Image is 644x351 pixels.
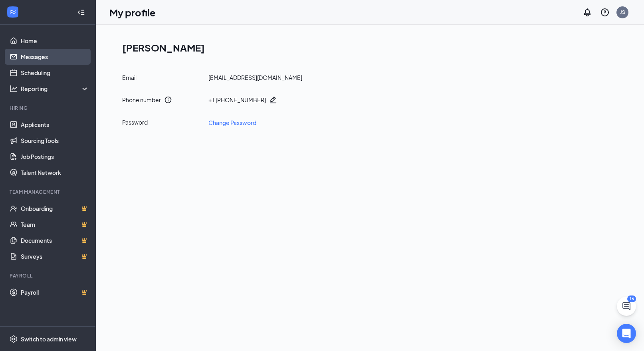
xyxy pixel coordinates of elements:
[21,284,89,300] a: PayrollCrown
[109,6,156,19] h1: My profile
[21,165,89,180] a: Talent Network
[122,73,202,81] div: Email
[122,118,202,127] div: Password
[10,85,18,93] svg: Analysis
[10,335,18,343] svg: Settings
[21,85,89,93] div: Reporting
[10,105,87,111] div: Hiring
[122,96,161,104] div: Phone number
[617,297,636,316] button: ChatActive
[617,324,636,343] div: Open Intercom Messenger
[21,149,89,165] a: Job Postings
[21,200,89,216] a: OnboardingCrown
[21,117,89,133] a: Applicants
[622,301,631,311] svg: ChatActive
[269,96,277,104] svg: Pencil
[9,8,17,16] svg: WorkstreamLogo
[10,188,87,195] div: Team Management
[21,49,89,65] a: Messages
[21,65,89,81] a: Scheduling
[21,335,77,343] div: Switch to admin view
[208,118,256,127] a: Change Password
[21,248,89,264] a: SurveysCrown
[77,8,85,16] svg: Collapse
[164,96,172,104] svg: Info
[10,272,87,279] div: Payroll
[21,232,89,248] a: DocumentsCrown
[208,96,266,104] div: + 1 [PHONE_NUMBER]
[208,73,302,81] div: [EMAIL_ADDRESS][DOMAIN_NAME]
[21,133,89,149] a: Sourcing Tools
[583,8,592,17] svg: Notifications
[122,41,624,54] h1: [PERSON_NAME]
[620,9,625,16] div: JS
[21,216,89,232] a: TeamCrown
[600,8,610,17] svg: QuestionInfo
[627,295,636,302] div: 16
[21,33,89,49] a: Home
